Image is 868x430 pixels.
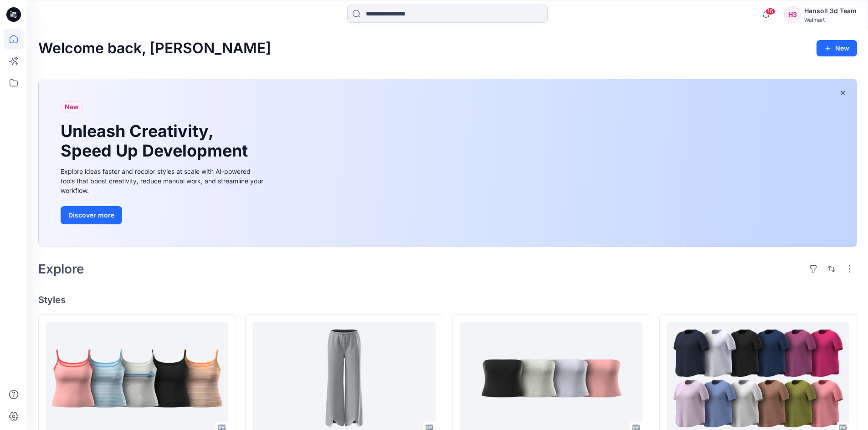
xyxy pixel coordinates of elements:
span: New [65,101,79,112]
div: H3 [784,6,801,23]
h2: Welcome back, [PERSON_NAME] [38,40,271,57]
h4: Styles [38,294,857,305]
h1: Unleash Creativity, Speed Up Development [61,121,252,161]
span: 16 [765,8,776,15]
div: Walmart [804,16,857,23]
a: Discover more [61,206,266,224]
button: New [817,40,857,56]
div: Hansoll 3d Team [804,5,857,16]
button: Discover more [61,206,122,224]
h2: Explore [38,262,84,276]
div: Explore ideas faster and recolor styles at scale with AI-powered tools that boost creativity, red... [61,167,266,195]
